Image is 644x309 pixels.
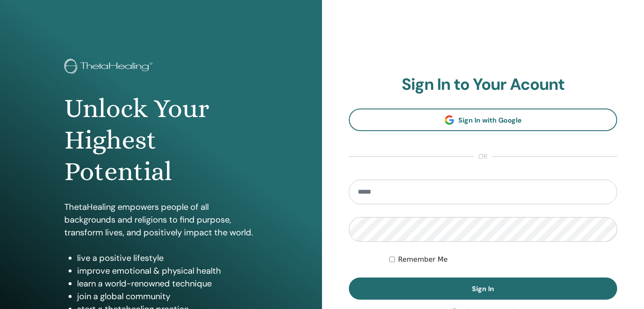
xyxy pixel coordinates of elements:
[389,255,618,265] div: Keep me authenticated indefinitely or until I manually logout
[64,200,258,239] p: ThetaHealing empowers people of all backgrounds and religions to find purpose, transform lives, a...
[77,252,258,264] li: live a positive lifestyle
[349,278,617,300] button: Sign In
[64,93,258,188] h1: Unlock Your Highest Potential
[398,255,448,265] label: Remember Me
[458,116,522,125] span: Sign In with Google
[77,277,258,290] li: learn a world-renowned technique
[77,264,258,277] li: improve emotional & physical health
[349,75,617,94] h2: Sign In to Your Acount
[349,109,617,131] a: Sign In with Google
[77,290,258,303] li: join a global community
[472,284,494,293] span: Sign In
[474,152,492,162] span: or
